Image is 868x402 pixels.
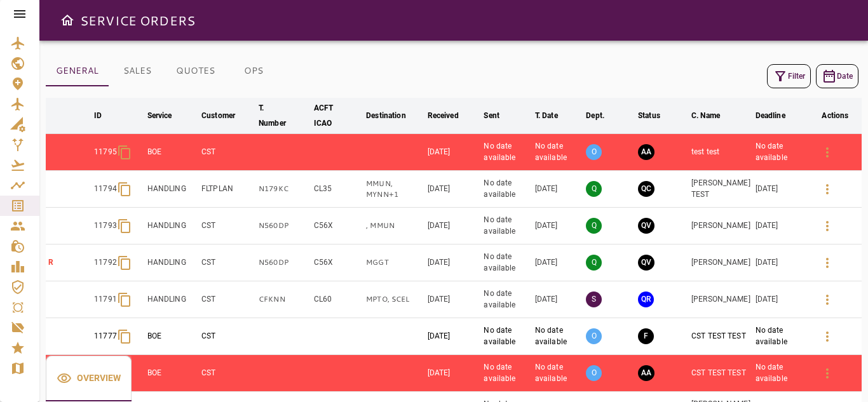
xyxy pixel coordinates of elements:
span: Status [638,108,677,123]
td: [DATE] [425,355,482,392]
td: [DATE] [532,281,583,318]
td: test test [689,134,753,171]
button: AWAITING ASSIGNMENT [638,365,654,381]
button: Details [812,285,843,315]
span: Destination [366,108,422,123]
td: [DATE] [753,171,809,208]
p: O [586,365,602,381]
button: QUOTE VALIDATED [638,255,654,271]
td: [PERSON_NAME] TEST [689,171,753,208]
p: R [48,257,89,268]
button: Details [812,137,843,168]
p: O [586,144,602,160]
td: C56X [311,245,363,281]
td: [DATE] [532,245,583,281]
p: 11794 [94,184,117,194]
td: [DATE] [425,318,482,355]
div: Dept. [586,108,604,123]
span: T. Date [535,108,574,123]
p: Q [586,218,602,234]
div: T. Number [259,100,292,131]
h6: SERVICE ORDERS [80,10,195,30]
span: C. Name [691,108,736,123]
td: No date available [532,318,583,355]
button: FINAL [638,328,654,344]
td: CST [199,318,256,355]
td: FLTPLAN [199,171,256,208]
span: ID [94,108,118,123]
div: T. Date [535,108,558,123]
p: 11777 [94,331,117,342]
td: [DATE] [532,208,583,245]
td: CST [199,281,256,318]
p: CFKNN [259,294,309,305]
div: C. Name [691,108,720,123]
td: [DATE] [425,245,482,281]
td: [DATE] [753,281,809,318]
p: 11795 [94,147,117,157]
span: Customer [201,108,252,123]
span: Service [147,108,189,123]
td: [DATE] [753,245,809,281]
button: Details [812,174,843,204]
span: ACFT ICAO [314,100,361,131]
td: No date available [481,171,532,208]
div: Service [147,108,172,123]
button: QUOTES [166,56,225,86]
td: [DATE] [425,208,482,245]
span: Received [428,108,475,123]
td: [DATE] [425,134,482,171]
p: 11791 [94,294,117,305]
td: [DATE] [532,171,583,208]
td: BOE [145,134,199,171]
div: Sent [484,108,499,123]
td: HANDLING [145,171,199,208]
td: CST [199,355,256,392]
td: CST [199,134,256,171]
span: Dept. [586,108,621,123]
span: Sent [484,108,516,123]
p: 11793 [94,220,117,231]
td: No date available [481,208,532,245]
td: No date available [753,355,809,392]
p: N560DP [259,220,309,231]
p: Q [586,181,602,197]
div: Received [428,108,459,123]
button: QUOTE CREATED [638,181,654,197]
button: SALES [109,56,166,86]
button: QUOTE VALIDATED [638,218,654,234]
td: No date available [481,318,532,355]
div: Status [638,108,660,123]
td: CST TEST TEST [689,318,753,355]
button: Details [812,211,843,241]
button: Filter [767,64,811,88]
td: [DATE] [425,281,482,318]
td: CST [199,208,256,245]
span: T. Number [259,100,309,131]
button: Details [812,358,843,389]
td: No date available [481,245,532,281]
td: No date available [532,355,583,392]
td: CST [199,245,256,281]
td: BOE [145,355,199,392]
p: N560DP [259,257,309,268]
td: No date available [753,134,809,171]
span: Deadline [756,108,802,123]
td: [DATE] [425,171,482,208]
div: Deadline [756,108,785,123]
p: O [586,328,602,344]
td: [PERSON_NAME] [689,281,753,318]
div: basic tabs example [46,356,132,401]
p: , MMUN [366,220,422,231]
td: No date available [481,281,532,318]
td: BOE [145,318,199,355]
div: basic tabs example [46,56,282,86]
p: Q [586,255,602,271]
td: HANDLING [145,245,199,281]
button: Open drawer [55,8,80,33]
p: S [586,291,602,307]
div: ACFT ICAO [314,100,344,131]
td: HANDLING [145,208,199,245]
div: Destination [366,108,405,123]
p: MMUN, MYNN, MGGT [366,178,422,200]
